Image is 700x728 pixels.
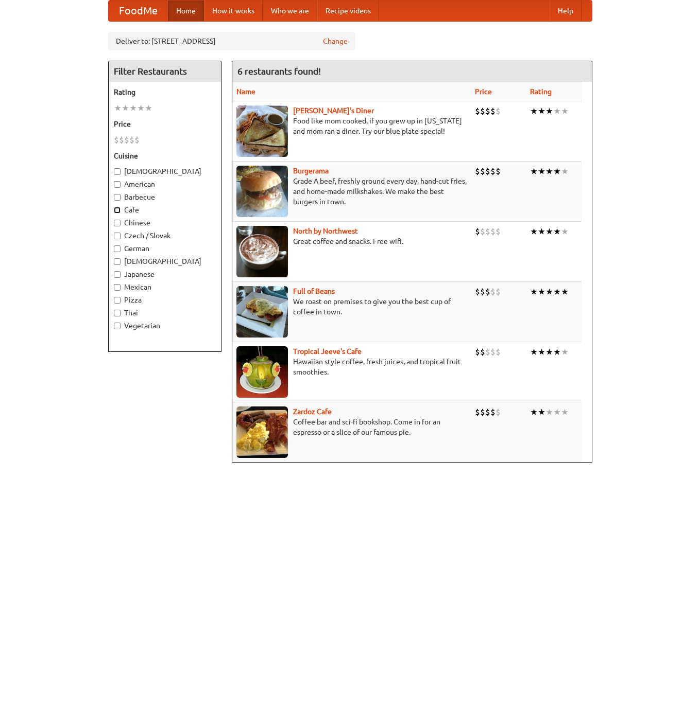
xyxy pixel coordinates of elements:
[485,166,490,177] li: $
[114,258,121,265] input: [DEMOGRAPHIC_DATA]
[134,134,140,146] li: $
[236,105,288,157] img: sallys.jpg
[480,406,485,418] li: $
[114,256,216,267] label: [DEMOGRAPHIC_DATA]
[485,105,490,117] li: $
[485,226,490,237] li: $
[538,226,545,237] li: ★
[293,407,332,416] a: Zardoz Cafe
[490,226,496,237] li: $
[538,406,545,418] li: ★
[114,181,121,188] input: American
[145,102,152,114] li: ★
[496,166,501,177] li: $
[122,102,129,114] li: ★
[114,297,121,304] input: Pizza
[168,1,204,21] a: Home
[496,346,501,358] li: $
[496,226,501,237] li: $
[204,1,263,21] a: How it works
[236,176,467,207] p: Grade A beef, freshly ground every day, hand-cut fries, and home-made milkshakes. We make the bes...
[293,167,329,175] a: Burgerama
[475,105,480,117] li: $
[129,102,137,114] li: ★
[553,286,561,297] li: ★
[553,105,561,117] li: ★
[236,166,288,217] img: burgerama.jpg
[293,227,358,235] a: North by Northwest
[480,346,485,358] li: $
[293,287,335,295] a: Full of Beans
[114,192,216,202] label: Barbecue
[553,346,561,358] li: ★
[114,102,122,114] li: ★
[114,119,216,129] h5: Price
[109,1,168,21] a: FoodMe
[561,286,569,297] li: ★
[236,296,467,317] p: We roast on premises to give you the best cup of coffee in town.
[109,61,221,82] h4: Filter Restaurants
[236,346,288,398] img: jeeves.jpg
[236,406,288,458] img: zardoz.jpg
[490,346,496,358] li: $
[561,166,569,177] li: ★
[475,87,492,96] a: Price
[114,220,121,226] input: Chinese
[114,323,121,329] input: Vegetarian
[114,284,121,291] input: Mexican
[114,166,216,176] label: [DEMOGRAPHIC_DATA]
[490,105,496,117] li: $
[114,282,216,292] label: Mexican
[561,105,569,117] li: ★
[550,1,582,21] a: Help
[480,226,485,237] li: $
[114,308,216,318] label: Thai
[114,151,216,161] h5: Cuisine
[236,87,255,96] a: Name
[114,243,216,254] label: German
[114,230,216,241] label: Czech / Slovak
[236,116,467,136] p: Food like mom cooked, if you grew up in [US_STATE] and mom ran a diner. Try our blue plate special!
[545,166,553,177] li: ★
[114,87,216,97] h5: Rating
[496,406,501,418] li: $
[496,105,501,117] li: $
[114,218,216,228] label: Chinese
[114,233,121,239] input: Czech / Slovak
[114,271,121,278] input: Japanese
[293,347,362,356] a: Tropical Jeeve's Cafe
[293,106,374,115] a: [PERSON_NAME]'s Diner
[490,406,496,418] li: $
[114,295,216,305] label: Pizza
[538,166,545,177] li: ★
[114,179,216,189] label: American
[114,245,121,252] input: German
[323,36,348,46] a: Change
[137,102,145,114] li: ★
[538,105,545,117] li: ★
[263,1,317,21] a: Who we are
[496,286,501,297] li: $
[475,226,480,237] li: $
[124,134,129,146] li: $
[236,226,288,277] img: north.jpg
[114,207,121,214] input: Cafe
[114,134,119,146] li: $
[114,269,216,279] label: Japanese
[530,105,538,117] li: ★
[236,417,467,437] p: Coffee bar and sci-fi bookshop. Come in for an espresso or a slice of our famous pie.
[475,346,480,358] li: $
[545,105,553,117] li: ★
[530,286,538,297] li: ★
[485,286,490,297] li: $
[545,286,553,297] li: ★
[530,87,552,96] a: Rating
[119,134,124,146] li: $
[129,134,134,146] li: $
